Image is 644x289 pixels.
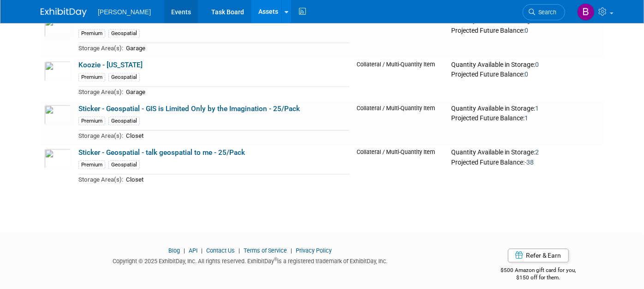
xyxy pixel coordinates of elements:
span: -38 [525,159,534,166]
span: | [181,247,187,254]
td: Closet [123,174,350,185]
td: Collateral / Multi-Quantity Item [353,101,447,145]
span: Search [535,9,556,16]
a: API [189,247,197,254]
td: Collateral / Multi-Quantity Item [353,57,447,101]
a: Search [523,4,565,20]
td: Collateral / Multi-Quantity Item [353,13,447,57]
div: Geospatial [108,29,140,38]
span: Storage Area(s): [78,45,123,52]
div: $150 off for them. [473,274,604,282]
div: Premium [78,160,105,169]
span: Storage Area(s): [78,176,123,183]
div: Geospatial [108,117,140,125]
td: Garage [123,42,350,53]
span: 2 [535,148,539,156]
div: Premium [78,73,105,82]
a: Refer & Earn [508,248,569,262]
div: Copyright © 2025 ExhibitDay, Inc. All rights reserved. ExhibitDay is a registered trademark of Ex... [41,255,459,265]
span: 1 [525,114,528,122]
img: Buse Onen [577,3,595,21]
div: Geospatial [108,160,140,169]
span: | [288,247,294,254]
sup: ® [274,257,277,262]
span: 0 [525,71,528,78]
td: Collateral / Multi-Quantity Item [353,145,447,189]
img: ExhibitDay [41,8,87,17]
div: Quantity Available in Storage: [451,61,600,69]
span: [PERSON_NAME] [98,8,151,16]
span: Storage Area(s): [78,88,123,95]
a: Contact Us [206,247,235,254]
span: | [199,247,205,254]
div: Projected Future Balance: [451,157,600,167]
td: Closet [123,130,350,141]
span: Storage Area(s): [78,132,123,139]
div: $500 Amazon gift card for you, [473,260,604,282]
a: Terms of Service [244,247,287,254]
div: Geospatial [108,73,140,82]
div: Quantity Available in Storage: [451,105,600,113]
div: Premium [78,29,105,38]
span: 1 [535,105,539,112]
div: Projected Future Balance: [451,69,600,79]
div: Premium [78,117,105,125]
div: Projected Future Balance: [451,112,600,123]
a: Sticker - Geospatial - GIS is Limited Only by the Imagination - 25/Pack [78,105,300,113]
span: | [236,247,242,254]
div: Projected Future Balance: [451,25,600,35]
span: 0 [525,27,528,34]
td: Garage [123,87,350,97]
a: Sticker - Geospatial - talk geospatial to me - 25/Pack [78,148,245,157]
a: Blog [168,247,180,254]
a: Koozie - [US_STATE] [78,61,143,69]
div: Quantity Available in Storage: [451,148,600,157]
span: 0 [535,61,539,68]
a: Privacy Policy [296,247,332,254]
